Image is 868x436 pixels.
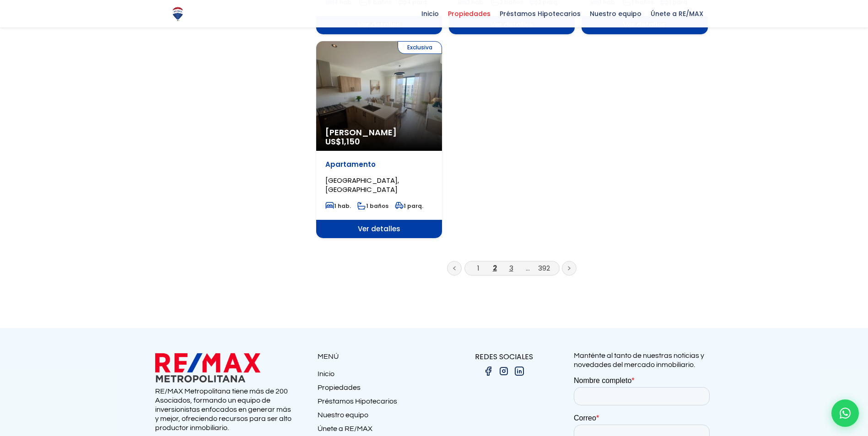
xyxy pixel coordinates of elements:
span: 1,150 [341,136,360,147]
span: [GEOGRAPHIC_DATA], [GEOGRAPHIC_DATA] [325,175,399,194]
p: Manténte al tanto de nuestras noticias y novedades del mercado inmobiliario. [574,351,713,369]
span: Exclusiva [398,41,442,54]
img: linkedin.png [514,366,525,377]
p: REDES SOCIALES [434,351,574,362]
img: remax metropolitana logo [155,351,260,384]
img: instagram.png [498,366,509,377]
span: Préstamos Hipotecarios [495,7,585,21]
span: Únete a RE/MAX [646,7,708,21]
span: 1 parq. [395,202,423,210]
a: Propiedades [318,383,434,397]
img: facebook.png [483,366,494,377]
a: 2 [493,263,497,273]
a: ... [526,263,530,273]
p: MENÚ [318,351,434,362]
a: Préstamos Hipotecarios [318,397,434,410]
a: Inicio [318,369,434,383]
span: Propiedades [443,7,495,21]
span: Ver detalles [316,220,442,238]
p: RE/MAX Metropolitana tiene más de 200 Asociados, formando un equipo de inversionistas enfocados e... [155,387,295,432]
img: Logo de REMAX [170,6,186,22]
a: 392 [538,263,550,273]
a: 3 [509,263,513,273]
span: 1 baños [357,202,388,210]
p: Apartamento [325,160,433,169]
a: Nuestro equipo [318,410,434,424]
span: Nuestro equipo [585,7,646,21]
a: Exclusiva [PERSON_NAME] US$1,150 Apartamento [GEOGRAPHIC_DATA], [GEOGRAPHIC_DATA] 1 hab. 1 baños ... [316,41,442,238]
span: [PERSON_NAME] [325,128,433,137]
span: US$ [325,136,360,147]
span: 1 hab. [325,202,351,210]
span: Inicio [417,7,443,21]
a: 1 [477,263,480,273]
